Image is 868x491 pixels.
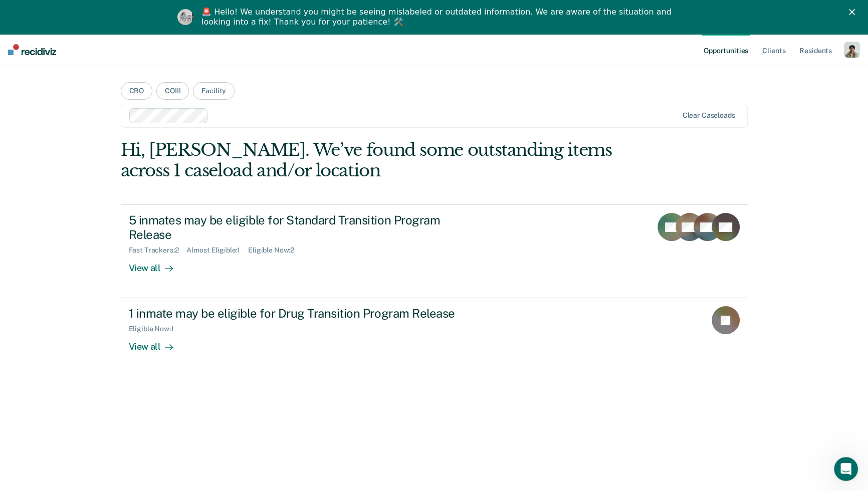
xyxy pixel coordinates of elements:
[797,34,834,66] a: Residents
[849,9,859,15] div: Close
[129,325,182,333] div: Eligible Now : 1
[683,111,735,120] div: Clear caseloads
[760,34,787,66] a: Clients
[193,82,235,100] button: Facility
[121,204,748,298] a: 5 inmates may be eligible for Standard Transition Program ReleaseFast Trackers:2Almost Eligible:1...
[129,246,187,255] div: Fast Trackers : 2
[834,457,858,481] iframe: Intercom live chat
[177,9,193,25] img: Profile image for Kim
[248,246,302,255] div: Eligible Now : 2
[186,246,248,255] div: Almost Eligible : 1
[121,82,153,100] button: CRO
[201,7,675,27] div: 🚨 Hello! We understand you might be seeing mislabeled or outdated information. We are aware of th...
[129,333,185,353] div: View all
[121,298,748,377] a: 1 inmate may be eligible for Drug Transition Program ReleaseEligible Now:1View all
[129,255,185,274] div: View all
[156,82,189,100] button: COIII
[702,34,750,66] a: Opportunities
[121,140,622,181] div: Hi, [PERSON_NAME]. We’ve found some outstanding items across 1 caseload and/or location
[129,306,481,321] div: 1 inmate may be eligible for Drug Transition Program Release
[8,44,56,55] img: Recidiviz
[129,213,481,242] div: 5 inmates may be eligible for Standard Transition Program Release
